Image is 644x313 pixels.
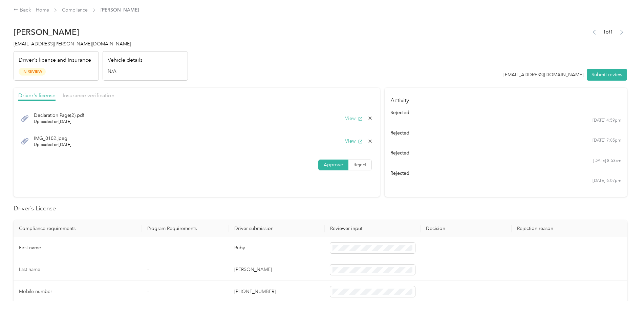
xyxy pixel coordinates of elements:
[390,149,621,156] div: rejected
[14,204,627,213] h2: Driver’s License
[19,68,46,76] span: In Review
[101,6,139,14] span: [PERSON_NAME]
[421,220,512,237] th: Decision
[385,88,627,109] h4: Activity
[353,162,366,168] span: Reject
[603,28,613,36] span: 1 of 1
[229,237,325,259] td: Ruby
[36,7,49,13] a: Home
[34,112,84,119] span: Declaration Page(2).pdf
[142,237,229,259] td: -
[14,27,188,37] h2: [PERSON_NAME]
[390,170,621,177] div: rejected
[345,115,363,122] button: View
[14,259,142,281] td: Last name
[63,92,114,99] span: Insurance verification
[142,220,229,237] th: Program Requirements
[34,142,71,148] span: Uploaded on [DATE]
[14,237,142,259] td: First name
[503,71,583,78] div: [EMAIL_ADDRESS][DOMAIN_NAME]
[512,220,627,237] th: Rejection reason
[593,138,621,144] time: [DATE] 7:05pm
[345,138,363,145] button: View
[108,68,116,75] span: N/A
[587,69,627,81] button: Submit review
[606,275,644,313] iframe: Everlance-gr Chat Button Frame
[14,41,131,47] span: [EMAIL_ADDRESS][PERSON_NAME][DOMAIN_NAME]
[62,7,88,13] a: Compliance
[229,259,325,281] td: [PERSON_NAME]
[19,245,41,251] span: First name
[593,178,621,184] time: [DATE] 6:07pm
[19,56,91,64] p: Driver's license and Insurance
[229,281,325,303] td: [PHONE_NUMBER]
[14,281,142,303] td: Mobile number
[14,220,142,237] th: Compliance requirements
[18,92,56,99] span: Driver's license
[19,289,52,294] span: Mobile number
[324,162,343,168] span: Approve
[34,135,71,142] span: IMG_0102.jpeg
[390,129,621,137] div: rejected
[142,281,229,303] td: -
[34,119,84,125] span: Uploaded on [DATE]
[19,267,40,272] span: Last name
[142,259,229,281] td: -
[14,6,31,14] div: Back
[593,158,621,164] time: [DATE] 8:53am
[325,220,421,237] th: Reviewer input
[390,109,621,116] div: rejected
[229,220,325,237] th: Driver submission
[108,56,143,64] p: Vehicle details
[593,118,621,124] time: [DATE] 4:59pm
